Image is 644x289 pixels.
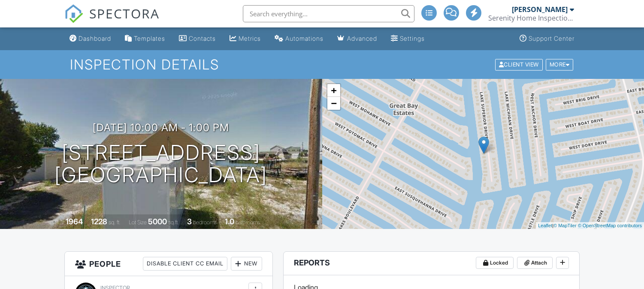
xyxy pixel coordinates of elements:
div: [PERSON_NAME] [512,5,568,14]
a: Templates [121,31,169,47]
h1: [STREET_ADDRESS] [GEOGRAPHIC_DATA] [54,141,267,187]
div: 1964 [66,217,83,226]
div: Serenity Home Inspections [488,14,574,22]
a: Leaflet [538,223,552,228]
span: sq. ft. [109,219,121,226]
a: Zoom in [327,84,340,97]
a: © OpenStreetMap contributors [578,223,642,228]
div: Contacts [189,35,216,42]
div: Metrics [239,35,261,42]
div: Templates [134,35,165,42]
span: sq.ft. [168,219,179,226]
h1: Inspection Details [70,57,574,72]
span: Built [55,219,64,226]
a: Support Center [516,31,578,47]
h3: People [65,252,272,276]
input: Search everything... [243,5,414,22]
img: The Best Home Inspection Software - Spectora [64,4,83,23]
div: 1.0 [225,217,234,226]
a: Automations (Advanced) [271,31,327,47]
div: More [546,59,574,70]
a: © MapTiler [553,223,577,228]
div: Settings [400,35,425,42]
div: Automations [285,35,324,42]
h3: [DATE] 10:00 am - 1:00 pm [93,122,229,133]
span: Lot Size [129,219,147,226]
a: Zoom out [327,97,340,110]
a: Settings [387,31,428,47]
div: Support Center [529,35,574,42]
a: SPECTORA [64,12,160,30]
span: bathrooms [236,219,260,226]
a: Client View [494,61,545,67]
div: Advanced [347,35,377,42]
div: Dashboard [79,35,111,42]
div: New [231,257,262,271]
span: bedrooms [193,219,217,226]
div: 1228 [91,217,107,226]
div: | [536,222,644,229]
a: Metrics [226,31,264,47]
a: Dashboard [66,31,115,47]
span: SPECTORA [89,4,160,22]
div: Disable Client CC Email [143,257,227,271]
div: Client View [495,59,543,70]
a: Contacts [175,31,219,47]
div: 3 [187,217,192,226]
a: Advanced [334,31,381,47]
div: 5000 [148,217,167,226]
